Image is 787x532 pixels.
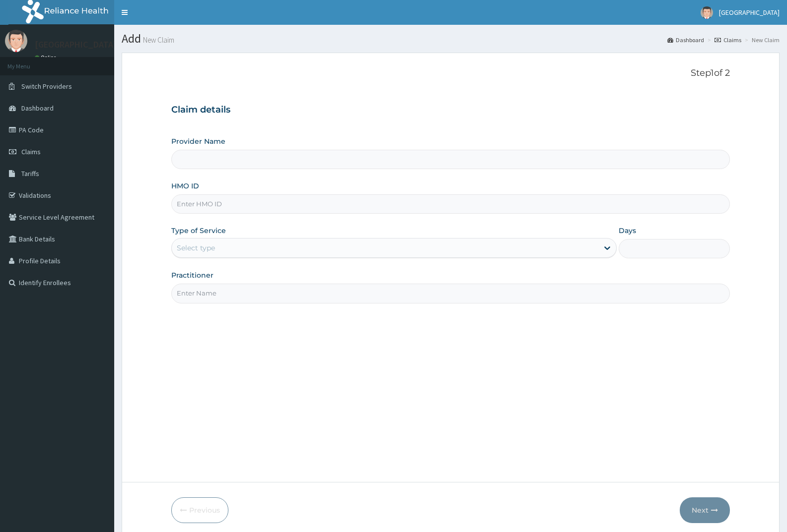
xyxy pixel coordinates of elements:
[680,497,730,523] button: Next
[122,32,780,45] h1: Add
[177,243,215,253] div: Select type
[171,226,226,236] label: Type of Service
[742,36,780,44] li: New Claim
[715,36,741,44] a: Claims
[171,136,225,146] label: Provider Name
[171,284,730,303] input: Enter Name
[21,147,41,156] span: Claims
[21,104,54,113] span: Dashboard
[171,181,199,191] label: HMO ID
[171,194,730,214] input: Enter HMO ID
[171,497,228,523] button: Previous
[171,105,730,116] h3: Claim details
[719,8,780,17] span: [GEOGRAPHIC_DATA]
[21,82,72,91] span: Switch Providers
[35,54,59,61] a: Online
[21,169,39,178] span: Tariffs
[667,36,704,44] a: Dashboard
[171,270,214,280] label: Practitioner
[141,36,174,44] small: New Claim
[35,40,117,49] p: [GEOGRAPHIC_DATA]
[5,30,27,52] img: User Image
[619,226,636,236] label: Days
[171,68,730,79] p: Step 1 of 2
[701,6,713,19] img: User Image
